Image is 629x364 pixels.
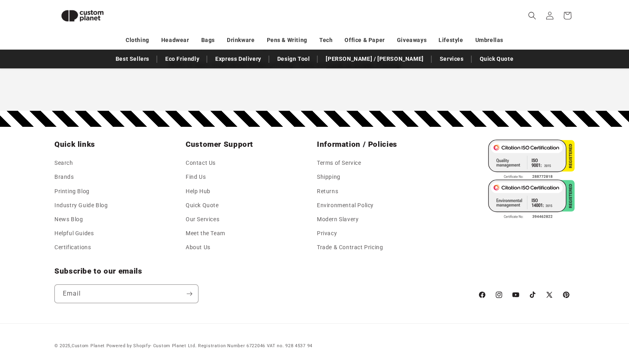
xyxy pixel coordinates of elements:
a: Helpful Guides [54,226,94,240]
a: Search [54,158,73,170]
a: Brands [54,170,74,184]
h2: Information / Policies [317,140,443,149]
img: Custom Planet [54,3,110,28]
a: Services [436,52,468,66]
img: ISO 9001 Certified [488,140,575,180]
a: Eco Friendly [161,52,203,66]
a: Contact Us [186,158,216,170]
a: Powered by Shopify [106,343,150,348]
a: Express Delivery [211,52,265,66]
button: Subscribe [180,284,198,303]
a: Clothing [126,33,149,47]
img: ISO 14001 Certified [488,180,575,220]
a: Printing Blog [54,184,90,198]
a: Quick Quote [186,198,219,212]
a: Find Us [186,170,206,184]
a: Quick Quote [476,52,518,66]
a: Headwear [161,33,189,47]
a: Industry Guide Blog [54,198,108,212]
a: Help Hub [186,184,210,198]
h2: Customer Support [186,140,312,149]
a: News Blog [54,212,83,226]
h2: Subscribe to our emails [54,266,470,276]
a: Best Sellers [112,52,153,66]
a: Environmental Policy [317,198,374,212]
summary: Search [523,7,541,24]
a: About Us [186,240,210,254]
a: Lifestyle [439,33,463,47]
a: Drinkware [227,33,254,47]
a: Privacy [317,226,337,240]
a: Office & Paper [345,33,385,47]
a: Pens & Writing [267,33,307,47]
a: Our Services [186,212,219,226]
a: Meet the Team [186,226,225,240]
a: Terms of Service [317,158,361,170]
a: Certifications [54,240,91,254]
a: Giveaways [397,33,427,47]
small: - Custom Planet Ltd. Registration Number 6722046 VAT no. 928 4537 94 [106,343,312,348]
h2: Quick links [54,140,181,149]
a: Bags [201,33,215,47]
a: Trade & Contract Pricing [317,240,383,254]
small: © 2025, [54,343,105,348]
a: Modern Slavery [317,212,359,226]
a: [PERSON_NAME] / [PERSON_NAME] [322,52,427,66]
iframe: Chat Widget [495,278,629,364]
a: Shipping [317,170,341,184]
a: Tech [319,33,333,47]
a: Design Tool [273,52,314,66]
a: Umbrellas [475,33,503,47]
a: Returns [317,184,338,198]
a: Custom Planet [72,343,105,348]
